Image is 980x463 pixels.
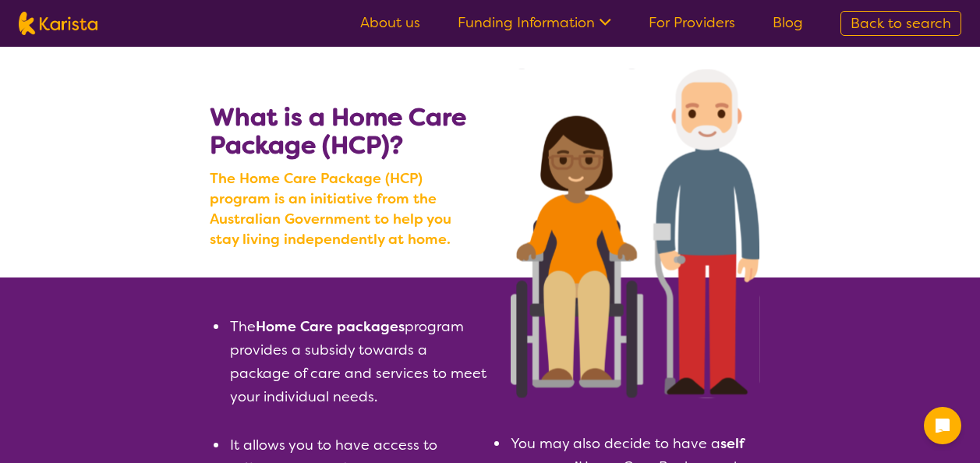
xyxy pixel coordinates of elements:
[256,317,405,336] b: Home Care packages
[210,168,483,249] b: The Home Care Package (HCP) program is an initiative from the Australian Government to help you s...
[19,12,97,35] img: Karista logo
[228,315,490,408] li: The program provides a subsidy towards a package of care and services to meet your individual needs.
[210,101,466,161] b: What is a Home Care Package (HCP)?
[458,13,611,32] a: Funding Information
[773,13,803,32] a: Blog
[360,13,420,32] a: About us
[840,11,961,36] a: Back to search
[511,69,760,398] img: Search NDIS services with Karista
[851,14,951,33] span: Back to search
[649,13,735,32] a: For Providers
